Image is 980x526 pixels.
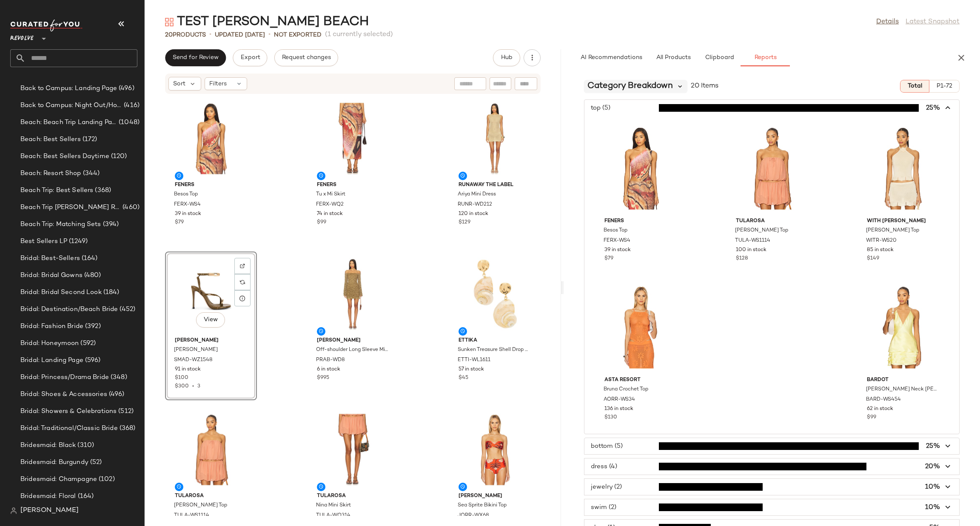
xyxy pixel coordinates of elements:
[117,84,134,93] span: (496)
[876,17,899,27] a: Details
[317,219,326,226] span: $99
[584,499,959,515] button: swim (2)10%
[20,152,109,161] span: Beach: Best Sellers Daytime
[76,441,94,450] span: (310)
[587,80,673,93] span: Category Breakdown
[20,186,93,195] span: Beach Trip: Best Sellers
[867,376,939,384] span: Bardot
[598,281,684,373] img: AORR-WS34_V1.jpg
[20,271,83,280] span: Bridal: Bridal Gowns
[102,288,120,297] span: (184)
[735,237,770,245] span: TULA-WS1114
[76,492,94,501] span: (164)
[459,492,531,500] span: [PERSON_NAME]
[459,374,468,382] span: $45
[316,356,345,364] span: PRAB-WD8
[604,255,613,263] span: $79
[165,32,173,38] span: 20
[203,317,218,323] span: View
[735,227,788,235] span: [PERSON_NAME] Top
[174,346,218,354] span: [PERSON_NAME]
[459,219,470,226] span: $129
[20,506,79,516] span: [PERSON_NAME]
[929,80,960,93] button: P1-72
[317,492,389,500] span: Tularosa
[20,135,81,144] span: Beach: Best Sellers
[325,30,393,40] span: (1 currently selected)
[604,227,627,235] span: Besos Top
[20,475,97,484] span: Bridesmaid: Champagne
[604,414,617,421] span: $130
[459,210,488,218] span: 120 in stock
[584,458,959,475] button: dress (4)20%
[736,246,766,254] span: 100 in stock
[452,410,538,489] img: JORR-WX68_V1.jpg
[165,49,226,66] button: Send for Review
[604,237,630,245] span: FERX-WS4
[866,386,938,393] span: [PERSON_NAME] Neck [PERSON_NAME]
[117,118,140,127] span: (1048)
[20,118,117,127] span: Beach: Beach Trip Landing Page
[310,255,396,334] img: PRAB-WD8_V1.jpg
[93,186,111,195] span: (368)
[604,386,648,393] span: Bruna Crochet Top
[174,356,213,364] span: SMAD-WZ1548
[20,373,109,382] span: Bridal: Princess/Drama Bride
[172,54,219,61] span: Send for Review
[20,203,121,212] span: Beach Trip [PERSON_NAME] REWORK 6.10
[729,122,815,214] img: TULA-WS1114_V1.jpg
[316,201,344,209] span: FERX-WQ2
[907,83,922,90] span: Total
[317,374,329,382] span: $995
[121,203,140,212] span: (460)
[274,49,338,66] button: Request changes
[107,390,125,399] span: (496)
[604,405,633,413] span: 136 in stock
[860,281,946,373] img: BARD-WS454_V1.jpg
[79,339,96,348] span: (592)
[584,438,959,454] button: bottom (5)25%
[240,263,245,269] img: svg%3e
[584,479,959,495] button: jewelry (2)10%
[83,271,101,280] span: (480)
[174,201,201,209] span: FERX-WS4
[860,122,946,214] img: WITR-WS20_V1.jpg
[458,346,530,354] span: Sunken Treasure Shell Drop Earrings
[20,356,83,365] span: Bridal: Landing Page
[867,246,894,254] span: 85 in stock
[20,237,67,246] span: Best Sellers LP
[317,337,389,345] span: [PERSON_NAME]
[867,405,893,413] span: 62 in stock
[20,407,117,416] span: Bridal: Showers & Celebrations
[20,339,79,348] span: Bridal: Honeymoon
[109,152,127,161] span: (120)
[20,441,76,450] span: Bridesmaid: Black
[452,255,538,334] img: ETTI-WL1611_V1.jpg
[604,246,631,254] span: 39 in stock
[20,220,101,229] span: Beach Trip: Matching Sets
[20,424,118,433] span: Bridal: Traditional/Classic Bride
[459,366,484,373] span: 57 in stock
[458,502,507,509] span: Sea Sprite Bikini Top
[20,390,107,399] span: Bridal: Shoes & Accessories
[458,201,492,209] span: RUNR-WD212
[233,49,267,66] button: Export
[174,512,209,520] span: TULA-WS1114
[175,492,247,500] span: Tularosa
[900,80,929,93] button: Total
[458,191,496,198] span: Ariya Mini Dress
[20,305,118,314] span: Bridal: Destination/Beach Bride
[459,181,531,189] span: Runaway The Label
[168,99,254,178] img: FERX-WS4_V1.jpg
[604,218,677,225] span: Feners
[83,322,101,331] span: (392)
[316,191,345,198] span: Tu x Mi Skirt
[10,20,83,31] img: cfy_white_logo.C9jOOHJF.svg
[20,254,80,263] span: Bridal: Best-Sellers
[656,54,691,61] span: All Products
[175,181,247,189] span: Feners
[83,356,101,365] span: (596)
[274,31,322,40] p: Not Exported
[97,475,115,484] span: (102)
[459,337,531,345] span: Ettika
